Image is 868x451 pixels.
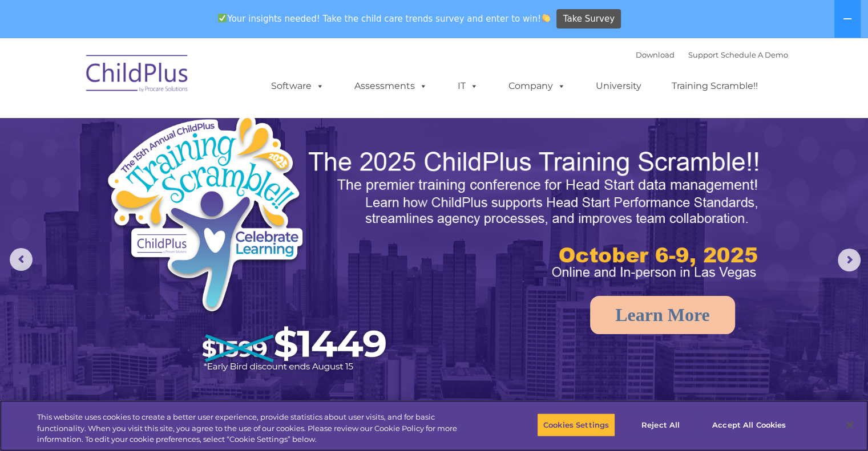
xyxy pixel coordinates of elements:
[159,122,207,131] span: Phone number
[721,50,788,59] a: Schedule A Demo
[660,75,769,97] a: Training Scramble!!
[636,50,675,59] a: Download
[537,413,615,437] button: Cookies Settings
[542,14,550,22] img: 👏
[218,14,227,22] img: ✅
[80,47,195,104] img: ChildPlus by Procare Solutions
[590,296,735,334] a: Learn More
[625,413,696,437] button: Reject All
[556,9,621,29] a: Take Survey
[636,50,788,59] font: |
[837,412,862,437] button: Close
[688,50,718,59] a: Support
[343,75,439,97] a: Assessments
[497,75,577,97] a: Company
[37,412,478,445] div: This website uses cookies to create a better user experience, provide statistics about user visit...
[159,75,193,84] span: Last name
[260,75,336,97] a: Software
[563,9,615,29] span: Take Survey
[446,75,490,97] a: IT
[213,7,555,30] span: Your insights needed! Take the child care trends survey and enter to win!
[584,75,653,97] a: University
[706,413,792,437] button: Accept All Cookies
